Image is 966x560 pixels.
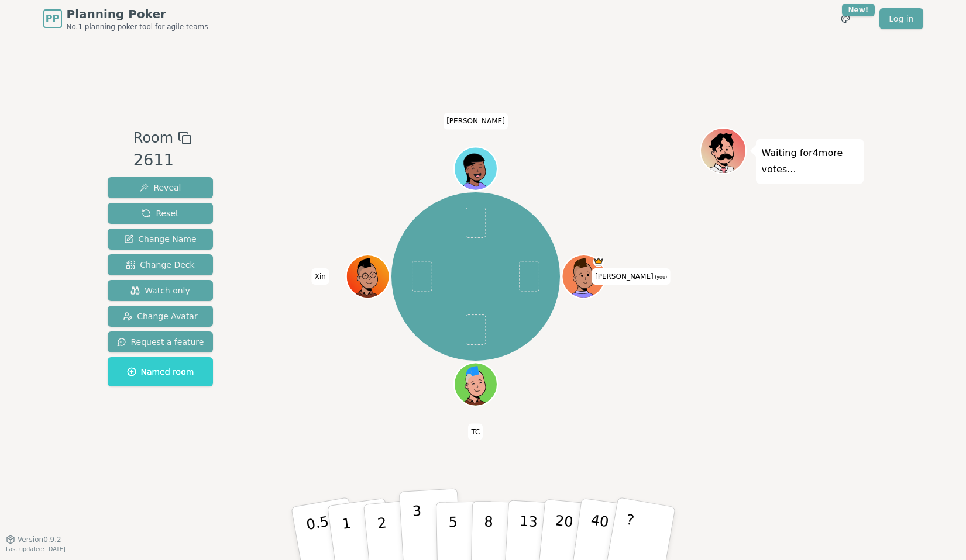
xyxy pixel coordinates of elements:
span: Planning Poker [67,6,208,22]
span: No.1 planning poker tool for agile teams [67,22,208,32]
span: Change Avatar [123,310,198,322]
button: New! [835,8,856,29]
span: Click to change your name [312,268,329,285]
span: Reveal [139,182,181,193]
a: PPPlanning PokerNo.1 planning poker tool for agile teams [43,6,208,32]
button: Watch only [108,280,214,301]
button: Named room [108,357,214,386]
div: 2611 [133,148,192,172]
button: Version0.9.2 [6,535,61,544]
span: Evan is the host [593,256,604,267]
span: Named room [127,366,194,378]
span: PP [46,12,59,26]
span: Click to change your name [592,268,670,285]
button: Change Avatar [108,306,214,327]
button: Change Deck [108,254,214,275]
p: Waiting for 4 more votes... [762,145,858,178]
span: Change Name [124,233,196,245]
span: Watch only [130,285,190,296]
button: Reveal [108,177,214,198]
span: Room [133,127,173,148]
button: Click to change your avatar [563,256,604,297]
span: Reset [142,208,178,219]
button: Request a feature [108,331,214,352]
a: Log in [879,8,923,29]
span: Change Deck [126,259,194,271]
button: Change Name [108,229,214,250]
span: Last updated: [DATE] [6,546,66,552]
span: Version 0.9.2 [18,535,61,544]
span: Request a feature [117,336,204,348]
span: (you) [654,275,668,280]
span: Click to change your name [468,423,483,440]
div: New! [842,4,875,16]
span: Click to change your name [444,113,508,129]
button: Reset [108,203,214,224]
